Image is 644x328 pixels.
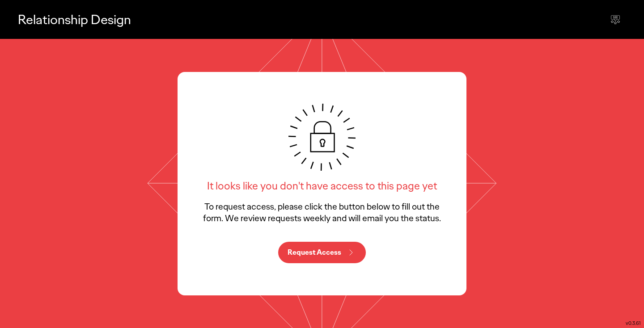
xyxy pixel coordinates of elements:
[605,9,626,30] div: Send feedback
[288,249,341,256] p: Request Access
[200,201,444,224] p: To request access, please click the button below to fill out the form. We review requests weekly ...
[18,10,131,29] p: Relationship Design
[278,242,366,263] button: Request Access
[207,179,437,193] h6: It looks like you don't have access to this page yet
